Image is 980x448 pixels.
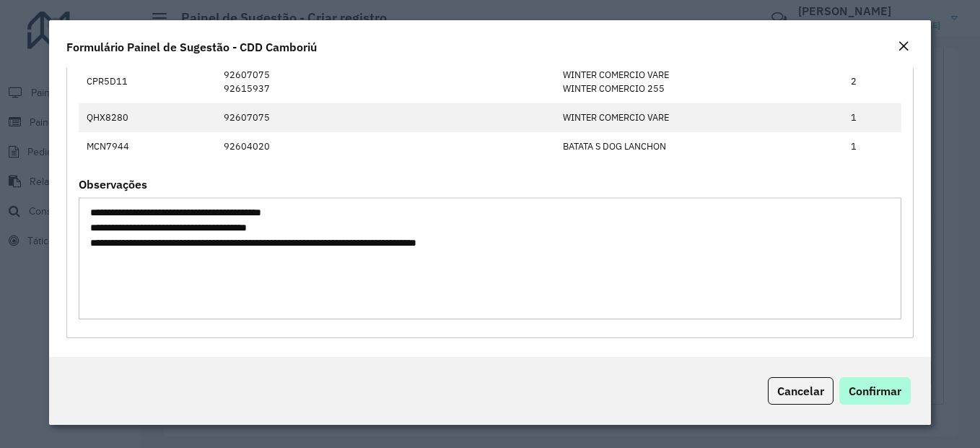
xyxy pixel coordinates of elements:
td: 92604020 [216,132,556,161]
button: Cancelar [768,377,834,405]
td: 1 [844,132,901,161]
span: Confirmar [849,384,901,398]
td: 92607075 [216,103,556,132]
td: CPR5D11 [79,60,216,103]
label: Observações [79,176,147,193]
button: Close [893,38,914,56]
button: Confirmar [839,377,911,405]
em: Fechar [898,40,909,52]
td: WINTER COMERCIO VARE [556,103,844,132]
h4: Formulário Painel de Sugestão - CDD Camboriú [66,38,317,56]
td: WINTER COMERCIO VARE WINTER COMERCIO 255 [556,60,844,103]
td: 1 [844,103,901,132]
td: MCN7944 [79,132,216,161]
td: 92607075 92615937 [216,60,556,103]
td: 2 [844,60,901,103]
td: BATATA S DOG LANCHON [556,132,844,161]
td: QHX8280 [79,103,216,132]
span: Cancelar [777,384,824,398]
